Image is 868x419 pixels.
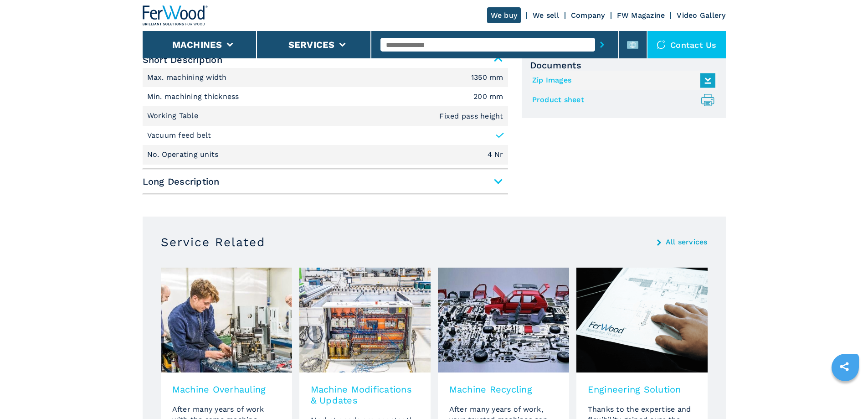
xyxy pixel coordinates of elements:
[147,72,229,83] p: Max. machining width
[161,235,265,249] h3: Service Related
[617,11,665,20] a: FW Magazine
[143,5,208,26] img: Ferwood
[833,355,856,378] a: sharethis
[161,268,292,372] img: image
[532,93,711,108] a: Product sheet
[666,238,708,246] a: All services
[172,39,222,50] button: Machines
[143,173,508,190] span: Long Description
[311,384,419,406] h3: Machine Modifications & Updates
[449,384,558,395] h3: Machine Recycling
[829,378,861,412] iframe: Chat
[471,74,503,81] em: 1350 mm
[588,384,696,395] h3: Engineering Solution
[299,268,431,372] img: image
[677,11,725,20] a: Video Gallery
[530,60,718,71] span: Documents
[571,11,605,20] a: Company
[487,7,521,23] a: We buy
[147,92,241,102] p: Min. machining thickness
[473,93,503,100] em: 200 mm
[532,73,711,88] a: Zip Images
[533,11,559,20] a: We sell
[147,150,221,160] p: No. Operating units
[595,34,609,55] button: submit-button
[143,52,508,68] span: Short Description
[172,384,281,395] h3: Machine Overhauling
[147,111,201,121] p: Working Table
[488,151,503,158] em: 4 Nr
[143,68,508,165] div: Short Description
[439,113,503,120] em: Fixed pass height
[657,40,666,49] img: Contact us
[438,268,569,372] img: image
[288,39,335,50] button: Services
[147,130,211,140] p: Vacuum feed belt
[647,31,726,58] div: Contact us
[576,268,708,372] img: image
